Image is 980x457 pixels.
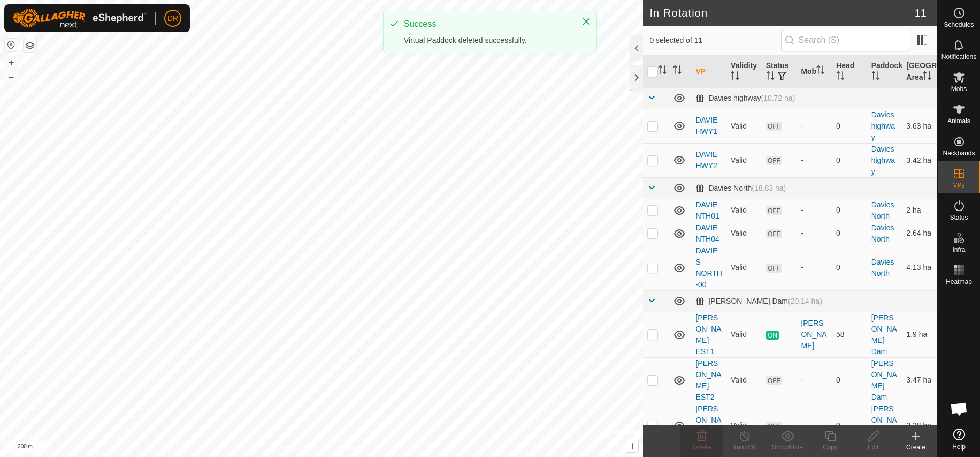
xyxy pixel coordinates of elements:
[902,109,937,143] td: 3.63 ha
[832,143,867,177] td: 0
[902,312,937,357] td: 1.9 ha
[726,56,762,88] th: Validity
[167,13,178,24] span: DR
[801,228,828,239] div: -
[726,109,762,143] td: Valid
[801,318,828,351] div: [PERSON_NAME]
[894,443,937,452] div: Create
[832,403,867,448] td: 0
[695,150,717,170] a: DAVIE HWY2
[693,444,711,451] span: Delete
[902,222,937,245] td: 2.64 ha
[871,258,894,278] a: Davies North
[902,143,937,177] td: 3.42 ha
[832,245,867,290] td: 0
[944,21,974,28] span: Schedules
[801,420,828,431] div: -
[766,122,782,131] span: OFF
[809,443,852,452] div: Copy
[695,313,721,356] a: [PERSON_NAME] EST1
[279,443,319,453] a: Privacy Policy
[943,150,975,156] span: Neckbands
[404,35,571,46] div: Virtual Paddock deleted successfully.
[867,56,902,88] th: Paddock
[951,86,967,92] span: Mobs
[943,393,975,425] div: Open chat
[902,199,937,222] td: 2 ha
[626,440,638,452] button: i
[946,279,972,285] span: Heatmap
[726,245,762,290] td: Valid
[801,205,828,216] div: -
[691,56,726,88] th: VP
[695,116,717,136] a: DAVIE HWY1
[404,18,571,31] div: Success
[723,443,766,452] div: Turn Off
[24,39,36,52] button: Map Layers
[902,357,937,403] td: 3.47 ha
[871,200,894,220] a: Davies North
[726,403,762,448] td: Valid
[726,357,762,403] td: Valid
[752,184,786,192] span: (18.83 ha)
[832,312,867,357] td: 58
[952,246,965,253] span: Infra
[766,422,782,431] span: OFF
[332,443,364,453] a: Contact Us
[832,56,867,88] th: Head
[801,155,828,166] div: -
[953,182,964,189] span: VPs
[902,245,937,290] td: 4.13 ha
[832,222,867,245] td: 0
[871,223,894,243] a: Davies North
[766,443,809,452] div: Show/Hide
[695,94,795,103] div: Davies highway
[832,199,867,222] td: 0
[766,156,782,165] span: OFF
[852,443,894,452] div: Edit
[832,357,867,403] td: 0
[695,223,719,243] a: DAVIE NTH04
[762,56,797,88] th: Status
[871,145,895,176] a: Davies highway
[938,424,980,454] a: Help
[952,444,966,450] span: Help
[801,262,828,273] div: -
[5,39,18,51] button: Reset Map
[695,297,822,306] div: [PERSON_NAME] Dam
[695,184,786,193] div: Davies North
[631,441,633,451] span: i
[766,376,782,385] span: OFF
[871,359,897,401] a: [PERSON_NAME] Dam
[832,109,867,143] td: 0
[871,313,897,356] a: [PERSON_NAME] Dam
[5,56,18,69] button: +
[649,6,914,19] h2: In Rotation
[941,54,976,60] span: Notifications
[801,374,828,386] div: -
[950,214,968,221] span: Status
[649,35,780,46] span: 0 selected of 11
[695,404,721,447] a: [PERSON_NAME] EST3
[902,403,937,448] td: 2.28 ha
[871,404,897,447] a: [PERSON_NAME] Dam
[797,56,832,88] th: Mob
[695,200,719,220] a: DAVIE NTH01
[947,118,970,124] span: Animals
[766,206,782,215] span: OFF
[766,229,782,238] span: OFF
[726,143,762,177] td: Valid
[871,110,895,141] a: Davies highway
[766,331,779,340] span: ON
[726,222,762,245] td: Valid
[13,9,147,28] img: Gallagher Logo
[761,94,795,102] span: (10.72 ha)
[5,70,18,83] button: –
[781,29,910,51] input: Search (S)
[766,264,782,273] span: OFF
[695,359,721,401] a: [PERSON_NAME] EST2
[788,297,822,305] span: (20.14 ha)
[915,5,927,21] span: 11
[726,312,762,357] td: Valid
[726,199,762,222] td: Valid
